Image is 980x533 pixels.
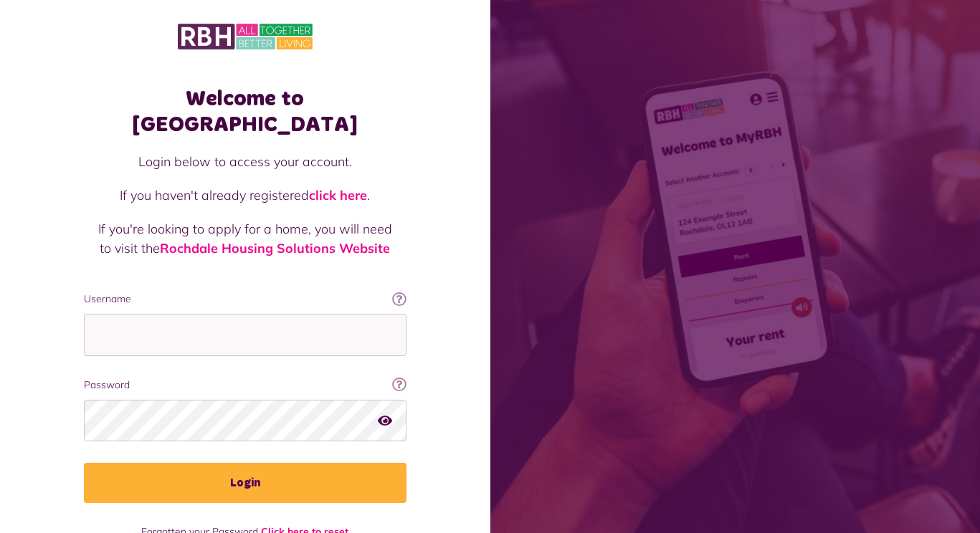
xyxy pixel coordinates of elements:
[309,187,367,203] a: click here
[98,152,392,171] p: Login below to access your account.
[178,21,313,52] img: MyRBH
[160,240,390,256] a: Rochdale Housing Solutions Website
[98,219,392,258] p: If you're looking to apply for a home, you will need to visit the
[84,378,406,393] label: Password
[84,463,406,503] button: Login
[98,186,392,205] p: If you haven't already registered .
[84,292,406,307] label: Username
[84,86,406,138] h1: Welcome to [GEOGRAPHIC_DATA]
